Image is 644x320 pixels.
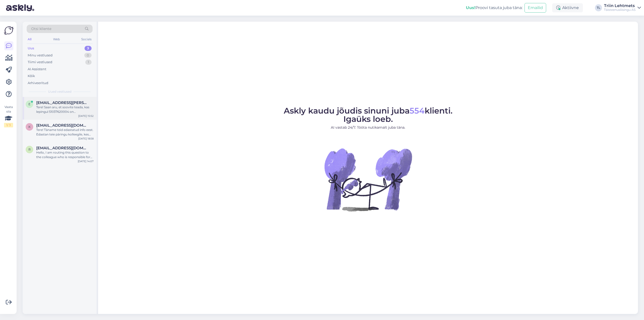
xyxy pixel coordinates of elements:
[36,150,94,159] div: Hello, I am routing this question to the colleague who is responsible for this topic. The reply m...
[4,105,13,127] div: Vaata siia
[36,123,89,128] span: kristiine@tele2.com
[78,114,94,118] div: [DATE] 15:52
[36,105,94,114] div: Tere! Saan aru, et soovite teada, kas lepingul 51037620004 on seadmekindlustus peal. Varakaitsega...
[28,53,53,58] div: Minu vestlused
[85,46,92,51] div: 3
[80,36,93,43] div: Socials
[4,26,14,35] img: Askly Logo
[28,102,30,106] span: e
[604,4,635,8] div: Triin Lehtmets
[52,36,61,43] div: Web
[410,106,425,116] span: 554
[36,128,94,137] div: Tere! Täname teid edastatud info eest. Edastan teie päringu kolleegile, kes vaatab selle [PERSON_...
[28,60,52,65] div: Tiimi vestlused
[48,89,71,94] span: Uued vestlused
[28,67,46,72] div: AI Assistent
[36,146,89,150] span: rimantasbru@gmail.com
[85,60,92,65] div: 1
[84,53,92,58] div: 0
[4,123,13,127] div: 1 / 3
[28,46,34,51] div: Uus
[28,148,31,151] span: r
[27,36,32,43] div: All
[284,106,453,124] span: Askly kaudu jõudis sinuni juba klienti. Igaüks loeb.
[595,4,602,11] div: TL
[36,100,89,105] span: eva.marie.kutsar@tele2.com
[525,3,546,13] button: Emailid
[604,8,635,12] div: Täisteenusliisingu AS
[28,81,48,86] div: Arhiveeritud
[466,5,522,11] div: Proovi tasuta juba täna:
[323,134,413,225] img: No Chat active
[604,4,641,12] a: Triin LehtmetsTäisteenusliisingu AS
[78,159,94,163] div: [DATE] 14:07
[28,125,31,129] span: k
[552,3,583,12] div: Aktiivne
[28,74,35,79] div: Kõik
[466,5,475,10] b: Uus!
[284,125,453,130] p: AI vastab 24/7. Tööta nutikamalt juba täna.
[78,137,94,140] div: [DATE] 18:58
[31,26,51,31] span: Otsi kliente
